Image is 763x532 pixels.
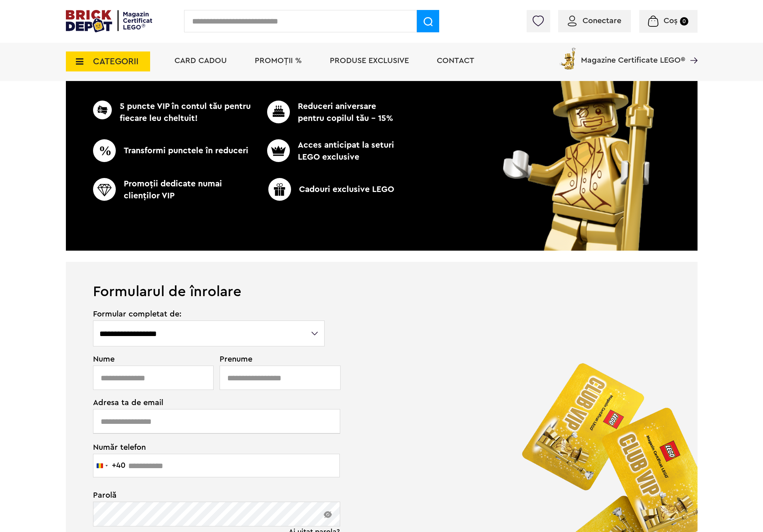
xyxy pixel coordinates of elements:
p: Promoţii dedicate numai clienţilor VIP [93,178,254,202]
span: Conectare [583,17,621,25]
a: Magazine Certificate LEGO® [685,46,698,54]
div: +40 [112,461,125,469]
p: Transformi punctele în reduceri [93,139,254,162]
img: CC_BD_Green_chek_mark [93,139,116,162]
a: PROMOȚII % [255,57,302,65]
span: Coș [664,17,678,25]
p: Acces anticipat la seturi LEGO exclusive [254,139,397,163]
a: Contact [437,57,474,65]
span: Parolă [93,491,326,499]
a: Produse exclusive [330,57,409,65]
span: Nume [93,355,210,363]
img: CC_BD_Green_chek_mark [93,178,116,201]
span: Prenume [220,355,326,363]
span: Magazine Certificate LEGO® [581,46,685,64]
h1: Formularul de înrolare [66,262,698,299]
a: Conectare [568,17,621,25]
p: Cadouri exclusive LEGO [251,178,412,201]
small: 0 [680,17,688,26]
span: CATEGORII [93,57,139,66]
img: CC_BD_Green_chek_mark [267,101,290,123]
img: vip_page_image [492,6,681,251]
span: Adresa ta de email [93,399,326,407]
p: 5 puncte VIP în contul tău pentru fiecare leu cheltuit! [93,101,254,125]
a: Card Cadou [174,57,227,65]
img: CC_BD_Green_chek_mark [268,178,291,201]
img: CC_BD_Green_chek_mark [93,101,112,119]
img: CC_BD_Green_chek_mark [267,139,290,162]
span: Număr telefon [93,442,326,451]
button: Selected country [93,454,125,477]
span: Formular completat de: [93,310,326,318]
p: Reduceri aniversare pentru copilul tău - 15% [254,101,397,125]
